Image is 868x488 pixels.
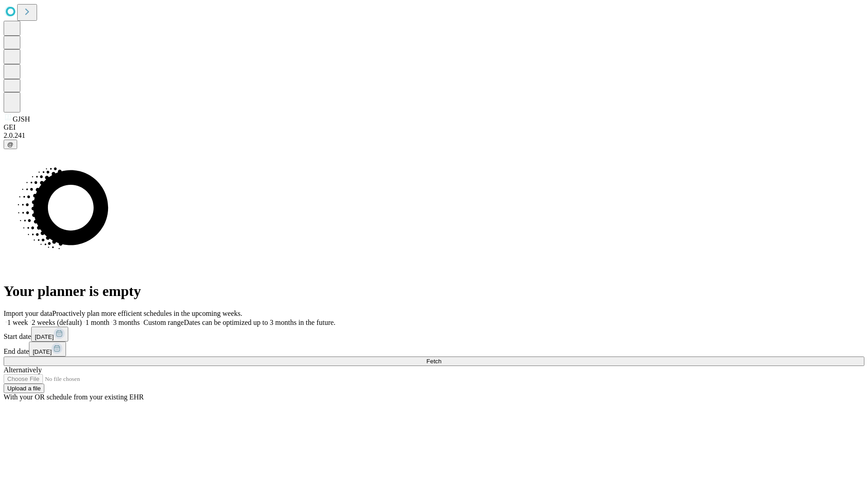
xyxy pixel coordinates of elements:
span: Import your data [4,310,52,317]
button: Fetch [4,357,864,366]
div: 2.0.241 [4,131,864,140]
h1: Your planner is empty [4,283,864,300]
span: Custom range [143,319,184,326]
span: 3 months [113,319,140,326]
span: Dates can be optimized up to 3 months in the future. [184,319,335,326]
span: Alternatively [4,366,42,374]
button: @ [4,140,17,149]
button: [DATE] [29,342,66,357]
span: 2 weeks (default) [32,319,82,326]
span: @ [7,141,14,148]
span: Proactively plan more efficient schedules in the upcoming weeks. [52,310,242,317]
div: End date [4,342,864,357]
span: Fetch [426,358,441,365]
span: 1 month [85,319,109,326]
div: Start date [4,327,864,342]
span: GJSH [13,115,30,123]
span: [DATE] [35,333,54,340]
span: With your OR schedule from your existing EHR [4,393,144,401]
div: GEI [4,123,864,131]
button: [DATE] [31,327,68,342]
span: [DATE] [33,348,52,355]
span: 1 week [7,319,28,326]
button: Upload a file [4,384,44,393]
